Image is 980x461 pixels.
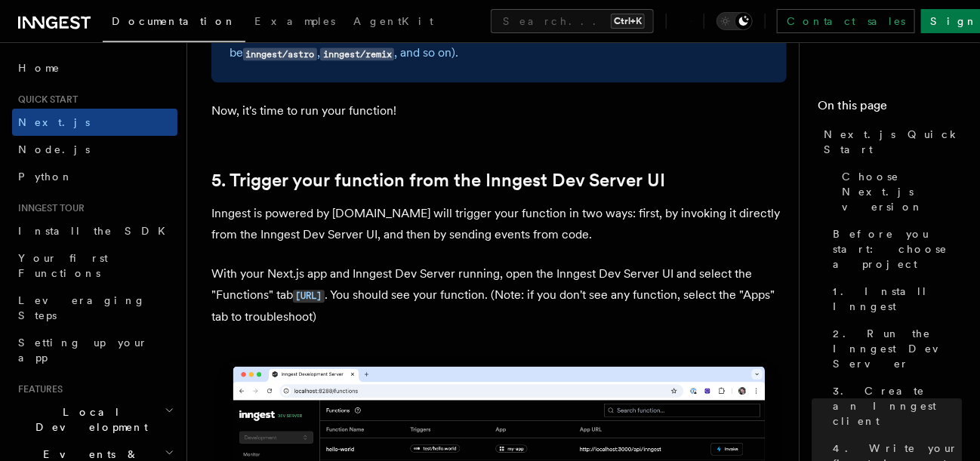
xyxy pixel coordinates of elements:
a: [URL] [293,287,325,302]
a: Examples [245,5,344,41]
span: Node.js [18,143,90,155]
span: Next.js Quick Start [824,127,962,157]
a: Home [12,54,177,81]
span: Before you start: choose a project [833,226,962,272]
button: Local Development [12,398,177,441]
span: 2. Run the Inngest Dev Server [833,326,962,371]
code: inngest/remix [320,48,394,60]
span: Python [18,171,73,183]
a: Install the SDK [12,217,177,244]
span: Features [12,383,63,395]
a: Leveraging Steps [12,287,177,329]
span: Examples [254,15,335,27]
span: 1. Install Inngest [833,284,962,314]
span: Local Development [12,404,165,435]
a: Documentation [103,5,245,42]
a: Python [12,163,177,190]
a: Your first Functions [12,244,177,287]
span: Quick start [12,94,78,106]
span: 3. Create an Inngest client [833,383,962,429]
button: Search...Ctrl+K [491,9,654,33]
a: AgentKit [344,5,442,41]
span: Home [18,60,60,75]
p: Inngest is powered by [DOMAIN_NAME] will trigger your function in two ways: first, by invoking it... [211,203,787,245]
p: Now, it's time to run your function! [211,100,787,121]
a: Next.js [12,109,177,136]
a: Setting up your app [12,329,177,371]
span: Next.js [18,116,90,128]
code: [URL] [293,290,325,303]
span: Your first Functions [18,252,108,279]
span: Install the SDK [18,225,174,237]
span: Leveraging Steps [18,294,146,321]
span: Setting up your app [18,337,148,364]
a: 1. Install Inngest [827,278,962,320]
a: 3. Create an Inngest client [827,377,962,435]
a: Node.js [12,136,177,163]
a: Before you start: choose a project [827,220,962,278]
span: Inngest tour [12,202,85,214]
button: Toggle dark mode [717,12,753,30]
a: Next.js Quick Start [818,121,962,163]
a: Choose Next.js version [836,163,962,220]
a: 5. Trigger your function from the Inngest Dev Server UI [211,170,665,191]
p: With your Next.js app and Inngest Dev Server running, open the Inngest Dev Server UI and select t... [211,263,787,327]
span: AgentKit [353,15,433,27]
code: inngest/astro [243,48,317,60]
a: Contact sales [777,9,915,33]
a: 2. Run the Inngest Dev Server [827,320,962,377]
span: Documentation [112,15,236,27]
span: Choose Next.js version [842,169,962,214]
kbd: Ctrl+K [611,14,645,29]
h4: On this page [818,97,962,121]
